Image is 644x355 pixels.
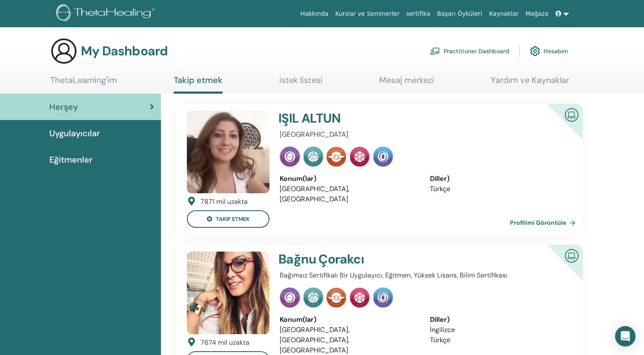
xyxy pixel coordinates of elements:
[174,75,223,94] a: Takip etmek
[534,104,583,153] div: Sertifikalı Çevrimiçi Eğitmen
[534,245,583,294] div: Sertifikalı Çevrimiçi Eğitmen
[187,252,269,334] img: default.jpg
[49,153,93,166] span: Eğitmenler
[615,326,635,346] div: Open Intercom Messenger
[403,6,433,22] a: sertifika
[430,47,440,55] img: chalkboard-teacher.svg
[278,252,518,267] h4: Bağnu Çorakcı
[280,184,417,204] li: [GEOGRAPHIC_DATA], [GEOGRAPHIC_DATA]
[332,6,403,22] a: Kurslar ve Seminerler
[522,6,552,22] a: Mağaza
[491,75,569,92] a: Yardım ve Kaynaklar
[49,100,78,113] span: Herşey
[561,105,582,124] img: Sertifikalı Çevrimiçi Eğitmen
[530,42,568,60] a: Hesabım
[510,214,579,231] a: Profilimi Görüntüle
[279,75,323,92] a: istek listesi
[56,4,158,23] img: logo.png
[50,37,77,65] img: generic-user-icon.jpg
[379,75,434,92] a: Mesaj merkezi
[50,75,117,92] a: ThetaLearning'im
[561,246,582,265] img: Sertifikalı Çevrimiçi Eğitmen
[430,325,567,335] li: İngilizce
[187,111,269,193] img: default.jpg
[430,315,567,325] div: Diller)
[187,210,269,228] button: takip etmek
[434,6,486,22] a: Başarı Öyküleri
[430,184,567,194] li: Türkçe
[280,129,567,140] p: [GEOGRAPHIC_DATA]
[280,174,417,184] div: Konum(lar)
[530,44,540,58] img: cog.svg
[280,315,417,325] div: Konum(lar)
[49,127,100,140] span: Uygulayıcılar
[486,6,522,22] a: Kaynaklar
[430,174,567,184] div: Diller)
[278,111,518,126] h4: IŞIL ALTUN
[200,338,249,348] div: 7674 mil uzakta
[430,42,509,60] a: Practitioner Dashboard
[280,270,567,281] p: Bağımsız Sertifikalı Bir Uygulayıcı, Eğitmen, Yüksek Lisans, Bilim Sertifikası
[297,6,332,22] a: Hakkında
[430,335,567,345] li: Türkçe
[81,43,168,59] h3: My Dashboard
[200,197,248,207] div: 7871 mil uzakta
